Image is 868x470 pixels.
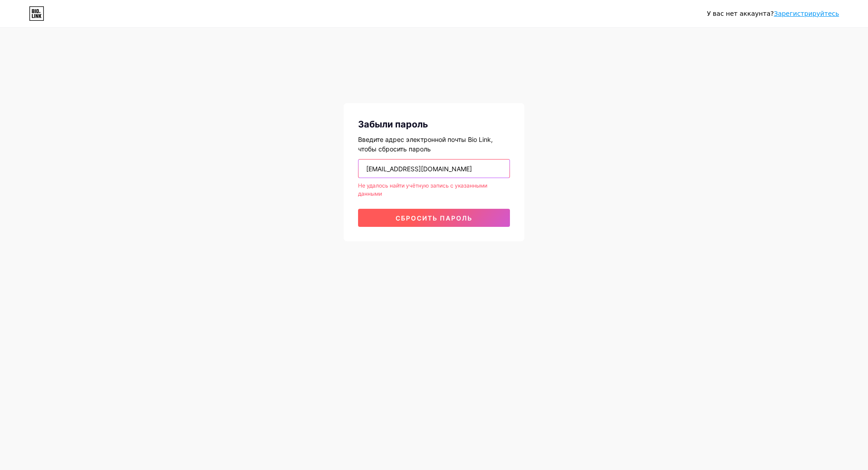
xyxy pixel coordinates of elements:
[707,10,774,17] ya-tr-span: У вас нет аккаунта?
[358,136,493,153] ya-tr-span: Введите адрес электронной почты Bio Link, чтобы сбросить пароль
[358,119,428,130] ya-tr-span: Забыли пароль
[358,182,487,197] ya-tr-span: Не удалось найти учётную запись с указанными данными
[774,10,839,17] a: Зарегистрируйтесь
[396,214,472,222] ya-tr-span: Сбросить пароль
[358,209,510,227] button: Сбросить пароль
[359,160,509,178] input: Электронная почта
